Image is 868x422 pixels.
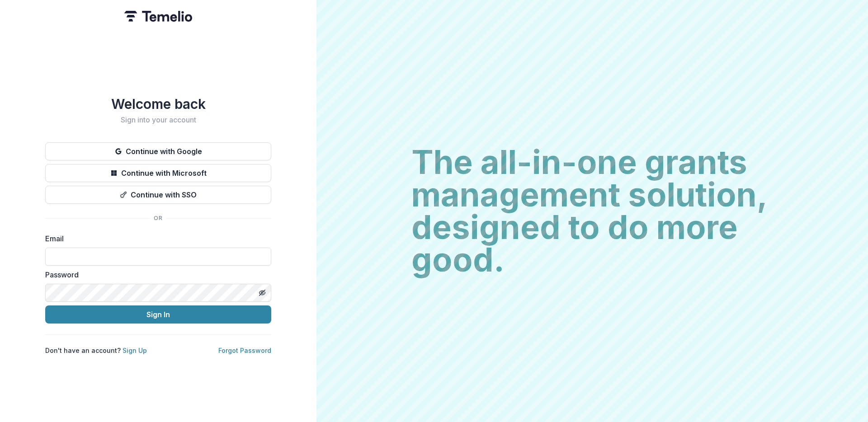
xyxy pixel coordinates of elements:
h1: Welcome back [45,96,271,112]
button: Continue with SSO [45,186,271,204]
p: Don't have an account? [45,346,147,355]
img: Temelio [124,11,192,22]
a: Sign Up [123,347,147,354]
button: Continue with Google [45,142,271,160]
label: Password [45,269,266,280]
button: Continue with Microsoft [45,164,271,182]
label: Email [45,233,266,244]
button: Sign In [45,305,271,324]
button: Toggle password visibility [255,286,269,300]
h2: Sign into your account [45,116,271,124]
a: Forgot Password [218,347,271,354]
